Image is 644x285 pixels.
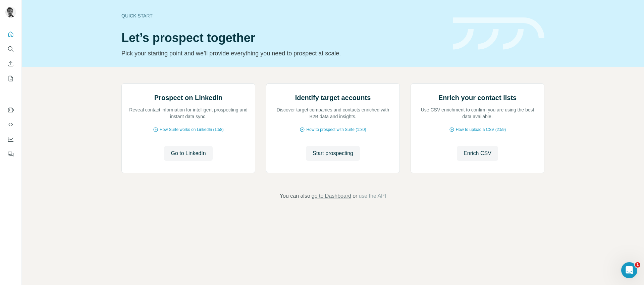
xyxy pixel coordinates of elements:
span: How to prospect with Surfe (1:30) [306,127,366,133]
p: Reveal contact information for intelligent prospecting and instant data sync. [128,106,248,120]
h1: Let’s prospect together [121,31,445,45]
span: Enrich CSV [464,149,491,157]
button: go to Dashboard [312,192,351,200]
button: Start prospecting [306,146,360,161]
button: Quick start [5,28,16,40]
p: Use CSV enrichment to confirm you are using the best data available. [418,106,537,120]
p: Pick your starting point and we’ll provide everything you need to prospect at scale. [121,49,445,58]
span: You can also [280,192,310,200]
span: Start prospecting [313,149,353,157]
button: Use Surfe on LinkedIn [5,104,16,116]
img: Avatar [5,7,16,17]
button: Dashboard [5,133,16,145]
button: Enrich CSV [457,146,498,161]
h2: Enrich your contact lists [438,93,517,102]
button: Feedback [5,148,16,160]
button: Search [5,43,16,55]
button: My lists [5,73,16,85]
button: use the API [359,192,386,200]
button: Enrich CSV [5,58,16,70]
img: banner [453,17,544,50]
span: 1 [635,262,640,268]
button: Use Surfe API [5,118,16,131]
span: How to upload a CSV (2:59) [456,127,506,133]
span: How Surfe works on LinkedIn (1:58) [160,127,224,133]
p: Discover target companies and contacts enriched with B2B data and insights. [273,106,393,120]
span: or [353,192,357,200]
h2: Prospect on LinkedIn [154,93,222,102]
h2: Identify target accounts [295,93,371,102]
iframe: Intercom live chat [621,262,637,278]
button: Go to LinkedIn [164,146,212,161]
div: Quick start [121,12,445,19]
span: Go to LinkedIn [171,149,206,157]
